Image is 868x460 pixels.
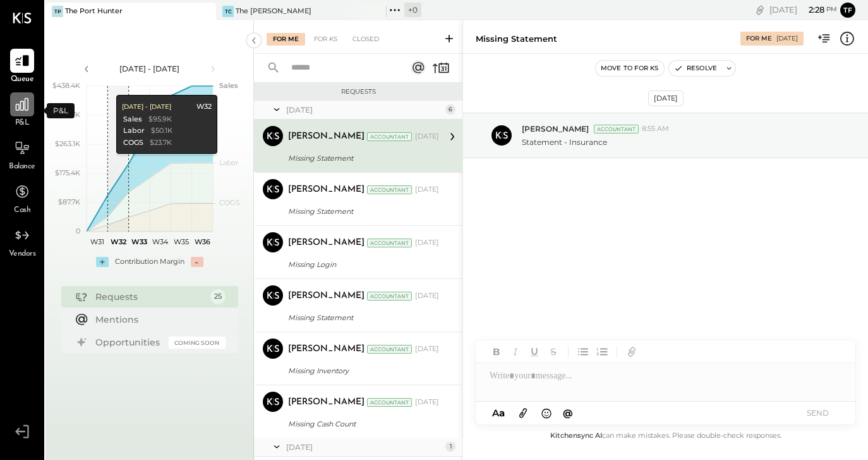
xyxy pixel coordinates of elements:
span: 8:55 AM [642,124,669,134]
div: Missing Statement [288,205,435,218]
div: 25 [210,289,226,304]
div: copy link [754,3,766,16]
div: [DATE] [415,238,439,248]
div: [DATE] [415,397,439,407]
div: Missing Inventory [288,364,435,377]
span: Balance [9,161,35,173]
div: Missing Login [288,258,435,271]
div: [DATE] [776,34,798,43]
div: Sales [123,115,142,125]
div: + [96,257,109,267]
text: W31 [90,237,104,246]
button: Bold [488,344,505,360]
div: Labor [123,126,144,136]
div: Accountant [367,185,412,194]
div: For KS [308,33,344,46]
text: $263.1K [55,139,80,148]
text: W36 [194,237,210,246]
p: Statement - Insurance [522,137,607,147]
div: Closed [346,33,385,46]
span: @ [563,407,573,419]
text: $175.4K [55,168,80,177]
div: Accountant [367,345,412,354]
div: [PERSON_NAME] [288,183,365,196]
button: Move to for ks [596,61,664,76]
div: TP [52,6,63,17]
text: $350.7K [54,110,80,119]
div: [DATE] [415,344,439,354]
text: Labor [219,158,238,167]
text: Sales [219,81,238,90]
div: W32 [196,102,211,112]
button: Strikethrough [545,344,562,360]
div: + 0 [404,3,421,17]
div: [PERSON_NAME] [288,130,365,143]
div: Accountant [367,292,412,301]
span: P&L [15,118,30,129]
div: [PERSON_NAME] [288,396,365,409]
div: Missing Statement [476,33,557,45]
div: COGS [123,138,143,148]
div: Accountant [367,239,412,247]
div: Accountant [594,125,639,134]
a: Vendors [1,223,44,260]
div: The [PERSON_NAME] [236,6,311,16]
div: [PERSON_NAME] [288,290,365,302]
a: Balance [1,136,44,173]
div: [DATE] [286,442,442,452]
text: COGS [219,198,240,207]
a: P&L [1,92,44,129]
div: Missing Statement [288,311,435,324]
div: Opportunities [95,336,162,349]
div: [DATE] [769,4,837,16]
text: W32 [110,237,126,246]
button: Underline [526,344,543,360]
div: The Port Hunter [65,6,123,16]
div: 6 [445,104,455,115]
button: Italic [507,344,524,360]
div: $50.1K [150,126,172,136]
div: [PERSON_NAME] [288,237,365,249]
button: Resolve [669,61,722,76]
div: For Me [267,33,305,46]
div: 1 [445,442,455,452]
span: 2 : 28 [799,4,824,16]
div: TC [222,6,234,17]
div: Coming Soon [169,337,226,349]
div: [DATE] [415,185,439,195]
div: [DATE] [415,132,439,142]
a: Queue [1,49,44,85]
div: Accountant [367,398,412,407]
div: Accountant [367,132,412,141]
div: $95.9K [148,115,171,125]
button: SEND [792,404,843,421]
button: Unordered List [575,344,591,360]
span: Cash [14,205,30,216]
div: [DATE] - [DATE] [96,63,203,74]
div: Missing Statement [288,152,435,165]
div: [DATE] [648,90,684,106]
div: [DATE] [415,291,439,301]
div: Mentions [95,313,219,326]
text: W34 [152,237,169,246]
text: W33 [131,237,147,246]
div: [DATE] - [DATE] [121,103,171,111]
div: Contribution Margin [115,257,184,267]
text: $87.7K [58,197,80,206]
text: W35 [174,237,189,246]
div: Requests [260,87,456,96]
div: Missing Cash Count [288,418,435,430]
div: For Me [746,34,772,43]
span: Vendors [9,249,36,260]
span: Queue [11,74,34,85]
button: @ [559,405,577,421]
button: Add URL [624,344,640,360]
text: 0 [76,227,80,235]
button: tf [840,3,855,18]
button: Aa [488,406,509,420]
text: $438.4K [52,81,80,90]
span: [PERSON_NAME] [522,123,589,134]
span: a [499,407,505,419]
div: [DATE] [286,104,442,115]
button: Ordered List [594,344,610,360]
